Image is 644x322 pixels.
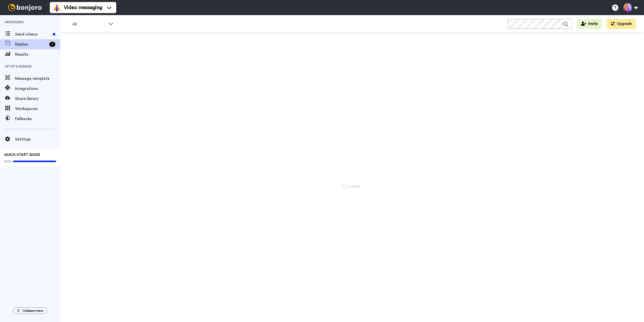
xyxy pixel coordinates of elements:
[607,19,636,29] button: Upgrade
[15,76,60,82] span: Message template
[23,309,43,313] span: Collapse menu
[6,4,44,11] img: bj-logo-header-white.svg
[15,51,60,57] span: Results
[15,96,60,102] span: Share library
[15,116,60,122] span: Fallbacks
[15,31,51,37] span: Send videos
[53,4,61,12] img: vm-color.svg
[13,307,47,314] button: Collapse menu
[15,86,60,92] span: Integrations
[15,136,60,142] span: Settings
[4,153,40,157] span: QUICK START GUIDE
[15,41,47,47] span: Replies
[343,184,362,189] span: Loading...
[49,42,55,47] div: 3
[64,4,102,11] span: Video messaging
[577,19,602,29] button: Invite
[4,159,12,163] span: 100%
[72,21,106,27] span: All
[15,106,60,112] span: Workspaces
